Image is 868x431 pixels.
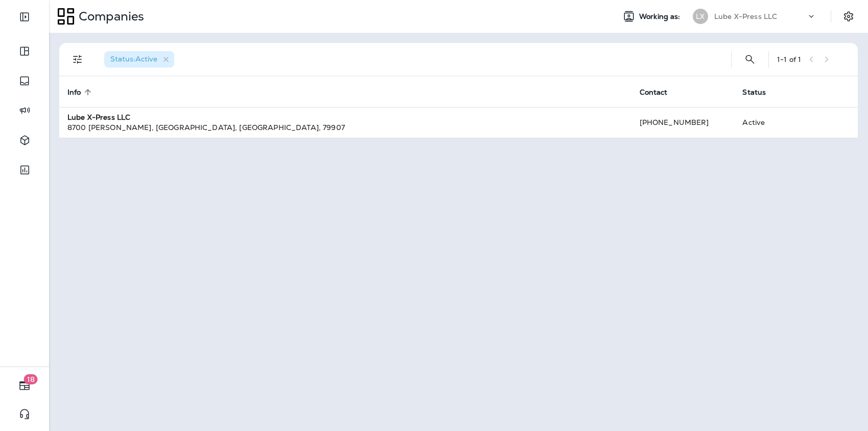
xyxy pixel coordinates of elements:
[640,88,681,97] span: Contact
[839,7,858,26] button: Settings
[75,9,144,24] p: Companies
[110,54,157,63] span: Status : Active
[67,113,130,122] strong: Lube X-Press LLC
[104,51,174,68] div: Status:Active
[639,12,683,21] span: Working as:
[67,88,95,97] span: Info
[734,107,801,138] td: Active
[10,375,39,396] button: 18
[10,7,39,27] button: Expand Sidebar
[24,374,38,384] span: 18
[67,122,623,133] div: 8700 [PERSON_NAME] , [GEOGRAPHIC_DATA] , [GEOGRAPHIC_DATA] , 79907
[742,88,766,97] span: Status
[640,88,668,97] span: Contact
[714,12,777,20] p: Lube X-Press LLC
[742,88,779,97] span: Status
[631,107,735,138] td: [PHONE_NUMBER]
[740,49,760,70] button: Search Companies
[67,49,88,70] button: Filters
[693,9,708,24] div: LX
[67,88,81,97] span: Info
[777,55,801,63] div: 1 - 1 of 1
